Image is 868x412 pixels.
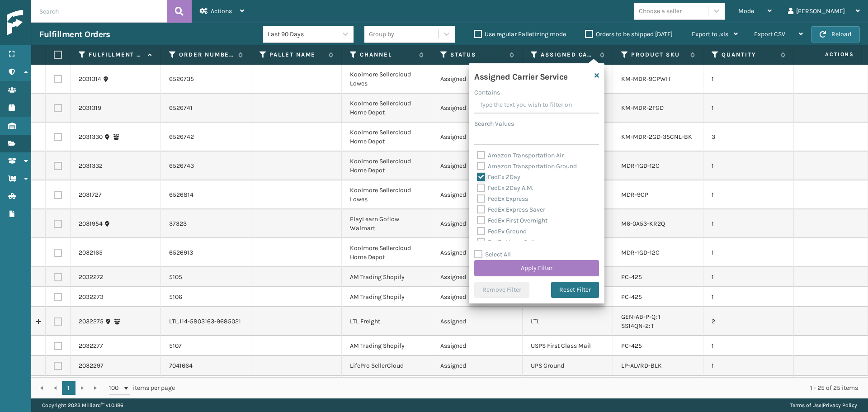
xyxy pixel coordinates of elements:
a: 2032272 [79,273,104,282]
td: Assigned [432,65,523,94]
td: 6526913 [161,238,251,267]
label: Quantity [722,51,776,59]
label: Contains [474,88,500,97]
a: PC-425 [621,293,642,301]
td: 1 [703,376,794,396]
a: Privacy Policy [823,402,857,408]
td: 1 [703,209,794,238]
td: Assigned [432,238,523,267]
a: 2031954 [79,219,103,228]
td: Koolmore Sellercloud Lowes [342,65,432,94]
div: Choose a seller [639,6,682,16]
a: 2031330 [79,133,103,142]
label: FedEx 2Day A.M. [477,184,533,192]
label: Channel [360,51,415,59]
label: Amazon Transportation Air [477,152,564,159]
td: LTL Freight [342,307,432,336]
td: 7041664 [161,356,251,376]
span: Export to .xls [692,30,728,38]
label: Status [450,51,505,59]
td: 5105 [161,267,251,287]
a: 2032277 [79,341,103,350]
a: 2032275 [79,317,104,326]
td: 2 [703,307,794,336]
td: Assigned [432,152,523,180]
a: MDR-1GD-12C [621,162,660,170]
label: FedEx Express Saver [477,206,545,213]
a: PC-425 [621,342,642,350]
span: items per page [109,381,175,395]
label: Assigned Carrier Service [541,51,595,59]
span: Mode [738,7,754,15]
label: Orders to be shipped [DATE] [585,30,673,38]
a: KM-MDR-2FGD [621,104,664,112]
label: Fulfillment Order Id [89,51,143,59]
td: LifePro SellerCloud [342,356,432,376]
td: 1 [703,94,794,123]
button: Reset Filter [551,282,599,298]
td: UPS Ground [523,376,613,396]
span: Actions [211,7,232,15]
td: Assigned [432,94,523,123]
td: 5106 [161,287,251,307]
td: Assigned [432,180,523,209]
td: 1 [703,65,794,94]
label: Product SKU [631,51,686,59]
label: Select All [474,251,511,258]
td: 3 [703,123,794,152]
a: 2032165 [79,248,103,257]
span: 100 [109,384,123,393]
td: 7047353 [161,376,251,396]
div: Group by [369,29,394,39]
a: Terms of Use [790,402,821,408]
input: Type the text you wish to filter on [474,97,599,114]
td: 6526741 [161,94,251,123]
td: LifePro SellerCloud [342,376,432,396]
a: 2032297 [79,361,104,370]
td: Assigned [432,287,523,307]
label: Pallet Name [269,51,324,59]
td: Assigned [432,307,523,336]
a: GEN-AB-P-Q: 1 [621,313,660,321]
a: 2032273 [79,293,104,302]
a: SS14QN-2: 1 [621,322,654,330]
td: LTL.114-5803163-9685021 [161,307,251,336]
button: Apply Filter [474,260,599,276]
td: PlayLearn Goflow Walmart [342,209,432,238]
td: Koolmore Sellercloud Lowes [342,180,432,209]
button: Reload [811,26,860,43]
a: 2031332 [79,161,103,170]
td: 1 [703,238,794,267]
label: FedEx Home Delivery [477,238,547,246]
td: USPS First Class Mail [523,336,613,356]
div: | [790,398,857,412]
td: Assigned [432,336,523,356]
td: Assigned [432,356,523,376]
span: Export CSV [754,30,785,38]
img: logo [7,10,88,36]
td: Assigned [432,209,523,238]
a: 1 [62,381,75,395]
label: FedEx 2Day [477,173,520,181]
a: 2031314 [79,75,101,84]
a: KM-MDR-2GD-35CNL-BK [621,133,692,141]
td: 37323 [161,209,251,238]
h4: Assigned Carrier Service [474,69,568,82]
td: 1 [703,180,794,209]
td: Koolmore Sellercloud Home Depot [342,123,432,152]
td: UPS Ground [523,356,613,376]
td: 1 [703,267,794,287]
label: Amazon Transportation Ground [477,162,577,170]
td: AM Trading Shopify [342,287,432,307]
a: M6-0A53-KR2Q [621,220,665,227]
p: Copyright 2023 Milliard™ v 1.0.186 [42,398,123,412]
label: FedEx Express [477,195,528,203]
button: Remove Filter [474,282,529,298]
a: MDR-1GD-12C [621,249,660,256]
label: Use regular Palletizing mode [474,30,566,38]
h3: Fulfillment Orders [39,29,110,40]
a: LP-ALVRD-BLK [621,362,662,369]
span: Actions [797,47,859,62]
div: 1 - 25 of 25 items [188,384,858,393]
a: KM-MDR-9CPWH [621,75,670,83]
